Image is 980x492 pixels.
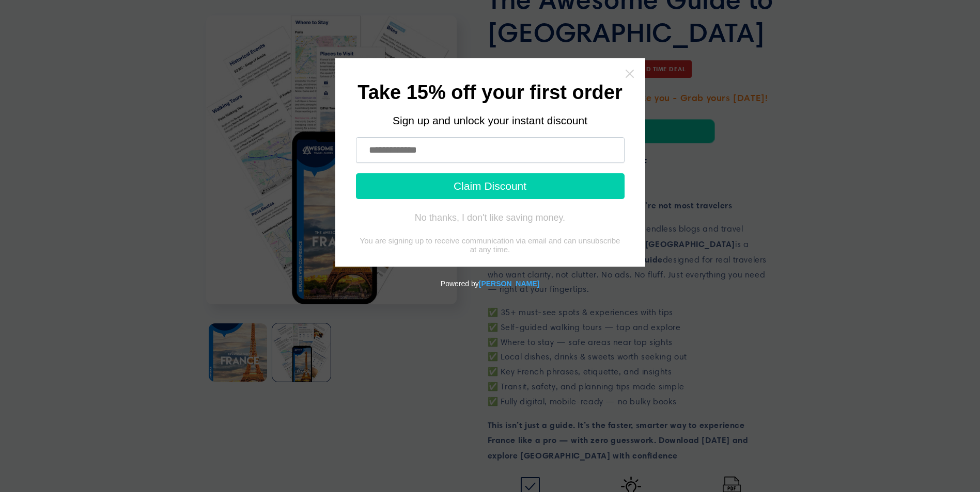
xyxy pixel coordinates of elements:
[415,212,565,223] div: No thanks, I don't like saving money.
[356,84,625,101] h1: Take 15% off your first order
[356,236,625,254] div: You are signing up to receive communication via email and can unsubscribe at any time.
[4,267,976,301] div: Powered by
[479,280,539,288] a: Powered by Tydal
[625,69,635,79] a: Close widget
[356,173,625,199] button: Claim Discount
[356,114,625,127] div: Sign up and unlock your instant discount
